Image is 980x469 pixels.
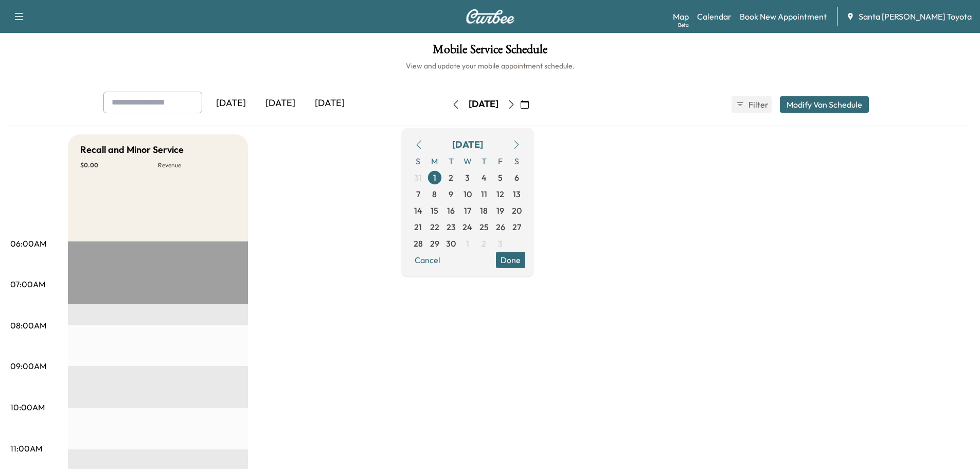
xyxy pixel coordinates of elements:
p: 10:00AM [10,401,45,413]
span: 28 [414,237,423,250]
span: 2 [482,237,486,250]
h6: View and update your mobile appointment schedule. [10,61,970,71]
span: 22 [430,221,439,233]
span: Filter [749,98,767,111]
p: 07:00AM [10,278,45,290]
span: 10 [464,188,472,200]
span: 8 [432,188,437,200]
span: W [459,153,476,169]
p: 11:00AM [10,442,42,455]
a: MapBeta [673,10,689,23]
button: Done [496,252,525,268]
span: S [410,153,426,169]
span: 31 [414,171,422,184]
span: 1 [466,237,469,250]
span: 27 [512,221,521,233]
span: 4 [482,171,487,184]
span: 3 [465,171,470,184]
h1: Mobile Service Schedule [10,43,970,61]
span: 11 [481,188,487,200]
div: [DATE] [452,137,483,152]
span: T [476,153,492,169]
span: 6 [514,171,519,184]
p: 06:00AM [10,237,46,250]
span: 9 [449,188,453,200]
span: 17 [464,204,471,217]
span: 19 [496,204,504,217]
a: Book New Appointment [740,10,827,23]
span: 2 [449,171,453,184]
span: F [492,153,509,169]
span: 16 [447,204,455,217]
span: 20 [512,204,522,217]
img: Curbee Logo [466,9,515,24]
div: [DATE] [256,92,305,115]
span: 23 [447,221,456,233]
span: 13 [513,188,521,200]
div: [DATE] [469,98,498,111]
a: Calendar [697,10,732,23]
span: T [443,153,459,169]
span: 7 [416,188,420,200]
span: 21 [414,221,422,233]
span: 24 [462,221,472,233]
p: 08:00AM [10,319,46,332]
button: Filter [732,96,772,113]
div: [DATE] [305,92,354,115]
span: Santa [PERSON_NAME] Toyota [859,10,972,23]
span: 25 [479,221,489,233]
span: 3 [498,237,503,250]
p: Revenue [158,161,236,169]
span: 26 [496,221,505,233]
span: 5 [498,171,503,184]
button: Cancel [410,252,445,268]
div: [DATE] [206,92,256,115]
p: $ 0.00 [80,161,158,169]
h5: Recall and Minor Service [80,143,184,157]
span: S [509,153,525,169]
span: M [426,153,443,169]
div: Beta [678,21,689,29]
p: 09:00AM [10,360,46,372]
span: 18 [480,204,488,217]
span: 30 [446,237,456,250]
button: Modify Van Schedule [780,96,869,113]
span: 1 [433,171,436,184]
span: 14 [414,204,422,217]
span: 29 [430,237,439,250]
span: 15 [431,204,438,217]
span: 12 [496,188,504,200]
